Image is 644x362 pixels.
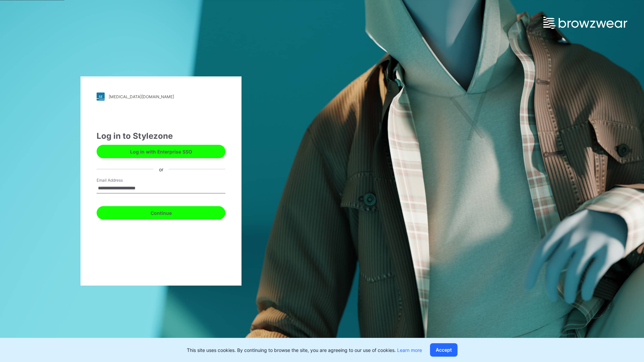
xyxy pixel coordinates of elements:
[97,206,225,220] button: Continue
[187,347,422,354] p: This site uses cookies. By continuing to browse the site, you are agreeing to our use of cookies.
[397,347,422,353] a: Learn more
[97,177,144,183] label: Email Address
[543,17,627,29] img: browzwear-logo.e42bd6dac1945053ebaf764b6aa21510.svg
[97,145,225,158] button: Log in with Enterprise SSO
[430,343,458,357] button: Accept
[97,93,225,101] a: [MEDICAL_DATA][DOMAIN_NAME]
[97,93,105,101] img: stylezone-logo.562084cfcfab977791bfbf7441f1a819.svg
[97,130,225,142] div: Log in to Stylezone
[109,94,174,99] div: [MEDICAL_DATA][DOMAIN_NAME]
[154,166,169,173] div: or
